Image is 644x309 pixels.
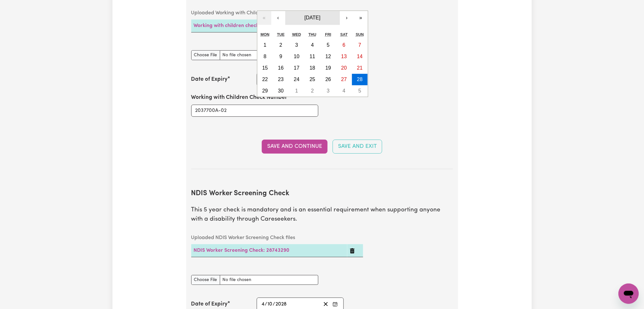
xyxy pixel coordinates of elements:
[336,39,352,51] button: September 6, 2025
[292,32,301,37] abbr: Wednesday
[191,300,228,308] label: Date of Expiry
[278,77,284,82] abbr: September 23, 2025
[340,11,354,25] button: ›
[342,88,345,93] abbr: October 4, 2025
[273,85,289,97] button: September 30, 2025
[289,85,305,97] button: October 1, 2025
[340,32,348,37] abbr: Saturday
[308,32,316,37] abbr: Thursday
[354,11,368,25] button: »
[262,77,268,82] abbr: September 22, 2025
[262,140,328,154] button: Save and Continue
[331,300,340,308] button: Enter the Date of Expiry of your NDIS Worker Screening Check
[289,39,305,51] button: September 3, 2025
[280,54,282,59] abbr: September 9, 2025
[311,88,314,93] abbr: October 2, 2025
[619,284,639,304] iframe: Button to launch messaging window
[273,62,289,74] button: September 16, 2025
[305,39,321,51] button: September 4, 2025
[320,39,336,51] button: September 5, 2025
[325,77,331,82] abbr: September 26, 2025
[273,74,289,85] button: September 23, 2025
[305,74,321,85] button: September 25, 2025
[333,140,382,154] button: Save and Exit
[262,88,268,93] abbr: September 29, 2025
[264,42,267,48] abbr: September 1, 2025
[294,65,300,71] abbr: September 17, 2025
[264,54,267,59] abbr: September 8, 2025
[294,54,300,59] abbr: September 10, 2025
[268,300,273,308] input: --
[289,62,305,74] button: September 17, 2025
[191,231,363,244] caption: Uploaded NDIS Worker Screening Check files
[191,189,453,198] h2: NDIS Worker Screening Check
[325,32,331,37] abbr: Friday
[191,93,288,102] label: Working with Children Check Number
[277,32,285,37] abbr: Tuesday
[275,300,287,308] input: ----
[265,301,268,307] span: /
[278,65,284,71] abbr: September 16, 2025
[191,7,363,19] caption: Uploaded Working with Children Check files
[336,51,352,62] button: September 13, 2025
[261,32,269,37] abbr: Monday
[310,65,315,71] abbr: September 18, 2025
[358,42,361,48] abbr: September 7, 2025
[320,85,336,97] button: October 3, 2025
[257,74,273,85] button: September 22, 2025
[194,23,320,28] a: Working with children check certificate: 2037700A-01
[257,85,273,97] button: September 29, 2025
[257,51,273,62] button: September 8, 2025
[327,42,330,48] abbr: September 5, 2025
[257,39,273,51] button: September 1, 2025
[262,65,268,71] abbr: September 15, 2025
[357,77,363,82] abbr: September 28, 2025
[352,74,368,85] button: September 28, 2025
[191,75,228,84] label: Date of Expiry
[194,248,290,253] a: NDIS Worker Screening Check: 28743290
[358,88,361,93] abbr: October 5, 2025
[305,51,321,62] button: September 11, 2025
[320,62,336,74] button: September 19, 2025
[356,32,364,37] abbr: Sunday
[271,11,285,25] button: ‹
[327,88,330,93] abbr: October 3, 2025
[342,42,345,48] abbr: September 6, 2025
[273,51,289,62] button: September 9, 2025
[305,62,321,74] button: September 18, 2025
[350,247,355,254] button: Delete NDIS Worker Screening Check: 28743290
[352,85,368,97] button: October 5, 2025
[305,85,321,97] button: October 2, 2025
[273,39,289,51] button: September 2, 2025
[352,62,368,74] button: September 21, 2025
[294,77,300,82] abbr: September 24, 2025
[295,88,298,93] abbr: October 1, 2025
[310,77,315,82] abbr: September 25, 2025
[311,42,314,48] abbr: September 4, 2025
[257,11,271,25] button: «
[336,85,352,97] button: October 4, 2025
[321,300,331,308] button: Clear date
[336,62,352,74] button: September 20, 2025
[295,42,298,48] abbr: September 3, 2025
[325,54,331,59] abbr: September 12, 2025
[352,51,368,62] button: September 14, 2025
[325,65,331,71] abbr: September 19, 2025
[289,51,305,62] button: September 10, 2025
[304,15,320,20] span: [DATE]
[336,74,352,85] button: September 27, 2025
[357,54,363,59] abbr: September 14, 2025
[357,65,363,71] abbr: September 21, 2025
[341,65,347,71] abbr: September 20, 2025
[278,88,284,93] abbr: September 30, 2025
[257,62,273,74] button: September 15, 2025
[341,54,347,59] abbr: September 13, 2025
[261,300,265,308] input: --
[285,11,340,25] button: [DATE]
[273,301,275,307] span: /
[320,51,336,62] button: September 12, 2025
[289,74,305,85] button: September 24, 2025
[352,39,368,51] button: September 7, 2025
[191,206,453,224] p: This 5 year check is mandatory and is an essential requirement when supporting anyone with a disa...
[310,54,315,59] abbr: September 11, 2025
